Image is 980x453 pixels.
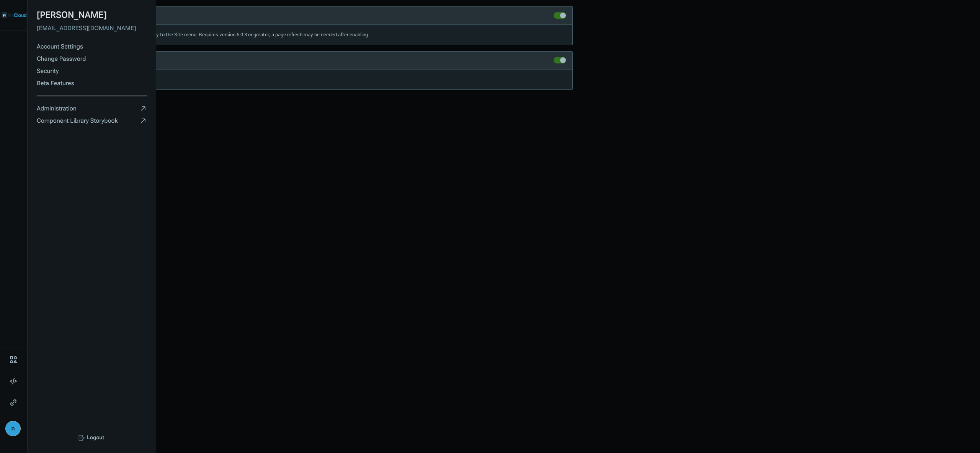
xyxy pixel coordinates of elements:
a: Change Password [32,53,152,65]
span: Logout [85,434,106,442]
a: Security [32,65,152,77]
img: logo.png [2,5,26,26]
div: n [5,421,21,436]
a: Account Settings [32,41,152,53]
a: Beta Features [32,77,152,89]
span: This adds the Layouts tab and supported functionality to the Site menu. Requires version 6.0.3 or... [40,31,369,38]
div: [EMAIL_ADDRESS][DOMAIN_NAME] [37,24,147,33]
a: Administration [32,102,152,115]
button: Logout [75,432,109,444]
a: Component Library Storybook [32,115,152,127]
div: [PERSON_NAME] [37,9,147,21]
